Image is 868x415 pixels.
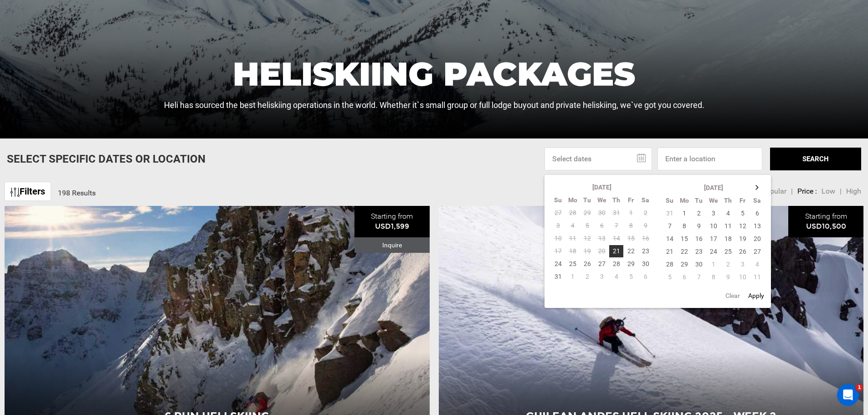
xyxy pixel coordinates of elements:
[797,186,817,197] li: Price :
[164,57,704,90] h1: Heliskiing Packages
[544,148,652,170] input: Select dates
[837,384,859,406] iframe: Intercom live chat
[822,187,835,195] span: Low
[745,287,767,304] button: Apply
[846,187,861,195] span: High
[856,384,863,391] span: 1
[791,186,793,197] li: |
[5,182,51,201] a: Filters
[164,99,704,111] p: Heli has sourced the best heliskiing operations in the world. Whether it`s small group or full lo...
[770,148,861,170] button: SEARCH
[723,287,743,304] button: Clear
[10,188,20,197] img: btn-icon.svg
[58,189,96,197] span: 198 Results
[677,181,750,194] th: [DATE]
[657,148,762,170] input: Enter a location
[7,151,205,167] p: Select Specific Dates Or Location
[761,187,786,195] span: Popular
[565,181,638,194] th: [DATE]
[840,186,842,197] li: |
